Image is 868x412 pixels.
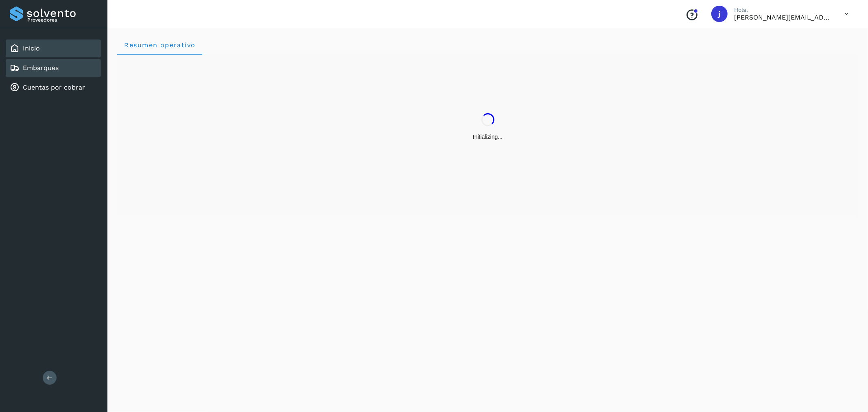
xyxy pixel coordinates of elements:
[124,41,196,49] span: Resumen operativo
[23,44,40,52] a: Inicio
[6,59,101,77] div: Embarques
[23,64,59,72] a: Embarques
[734,13,832,21] p: javier@rfllogistics.com.mx
[23,83,85,91] a: Cuentas por cobrar
[6,39,101,57] div: Inicio
[27,17,98,23] p: Proveedores
[6,79,101,96] div: Cuentas por cobrar
[734,7,832,13] p: Hola,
